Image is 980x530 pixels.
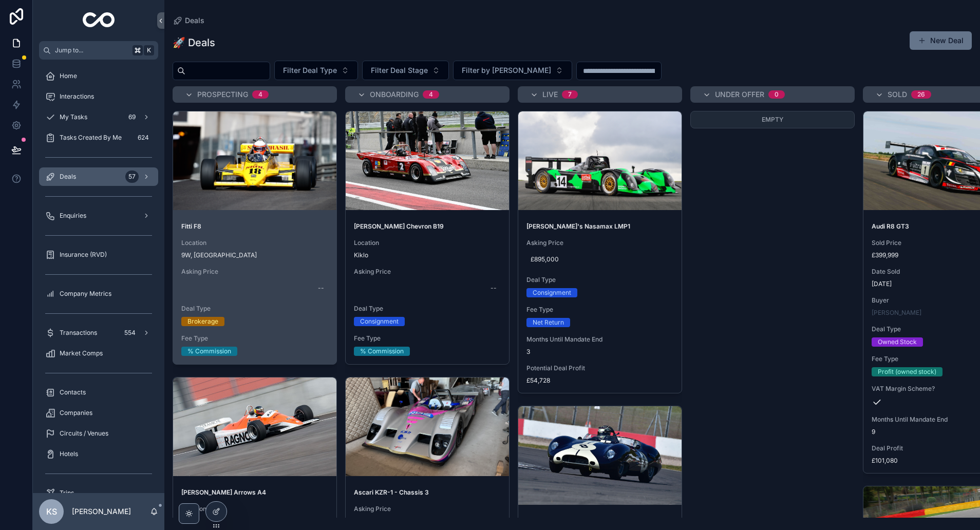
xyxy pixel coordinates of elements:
[55,46,128,54] span: Jump to...
[526,306,673,314] span: Fee Type
[762,116,783,123] span: Empty
[39,383,158,402] a: Contacts
[60,251,107,259] span: Insurance (RVD)
[370,89,419,100] span: Onboarding
[283,65,337,75] span: Filter Deal Type
[531,255,669,263] span: £895,000
[60,173,76,181] span: Deals
[60,92,94,101] span: Interactions
[533,288,571,297] div: Consignment
[60,450,78,458] span: Hotels
[181,268,328,276] span: Asking Price
[39,206,158,225] a: Enquiries
[354,251,501,259] span: Kiklo
[346,111,509,210] div: Screenshot-2025-08-20-at-11.53.38.png
[173,111,336,210] div: wm-2024-monaco-hgp-f8-7.jpg
[185,15,204,26] span: Deals
[429,90,433,99] div: 4
[39,484,158,502] a: Trips
[39,87,158,106] a: Interactions
[354,305,501,313] span: Deal Type
[775,90,779,99] div: 0
[181,505,328,513] span: Location
[187,317,218,326] div: Brokerage
[60,409,92,417] span: Companies
[362,61,449,80] button: Select Button
[453,61,572,80] button: Select Button
[173,377,336,476] div: 417660.jpg
[72,506,131,517] p: [PERSON_NAME]
[39,285,158,303] a: Company Metrics
[888,89,907,100] span: SOLD
[83,12,115,29] img: App logo
[181,239,328,247] span: Location
[39,245,158,264] a: Insurance (RVD)
[60,212,86,220] span: Enquiries
[46,505,57,518] span: KS
[526,364,673,372] span: Potential Deal Profit
[121,327,139,339] div: 554
[181,517,328,525] span: 9W, [GEOGRAPHIC_DATA]
[60,329,97,337] span: Transactions
[526,222,630,230] strong: [PERSON_NAME]'s Nasamax LMP1
[533,318,564,327] div: Net Return
[181,251,328,259] span: 9W, [GEOGRAPHIC_DATA]
[60,388,86,396] span: Contacts
[39,108,158,126] a: My Tasks69
[354,334,501,343] span: Fee Type
[491,284,497,292] div: --
[187,347,231,356] div: % Commission
[354,488,429,496] strong: Ascari KZR-1 - Chassis 3
[181,305,328,313] span: Deal Type
[526,335,673,344] span: Months Until Mandate End
[526,517,577,525] strong: [PERSON_NAME]
[345,111,510,365] a: [PERSON_NAME] Chevron B19LocationKikloAsking Price--Deal TypeConsignmentFee Type% Commission
[462,65,551,75] span: Filter by [PERSON_NAME]
[518,406,682,505] div: Screenshot-2025-01-03-at-12.34.16.png
[39,344,158,363] a: Market Comps
[60,290,111,298] span: Company Metrics
[878,367,936,376] div: Profit (owned stock)
[39,445,158,463] a: Hotels
[354,268,501,276] span: Asking Price
[181,488,266,496] strong: [PERSON_NAME] Arrows A4
[39,128,158,147] a: Tasks Created By Me624
[173,111,337,365] a: Fitti F8Location9W, [GEOGRAPHIC_DATA]Asking Price--Deal TypeBrokerageFee Type% Commission
[39,324,158,342] a: Transactions554
[39,67,158,85] a: Home
[526,376,673,385] span: £54,728
[60,489,74,497] span: Trips
[125,111,139,123] div: 69
[39,167,158,186] a: Deals57
[872,309,921,317] span: [PERSON_NAME]
[173,15,204,26] a: Deals
[518,111,682,393] a: [PERSON_NAME]'s Nasamax LMP1Asking Price£895,000Deal TypeConsignmentFee TypeNet ReturnMonths Unti...
[526,276,673,284] span: Deal Type
[526,348,673,356] span: 3
[910,31,972,50] button: New Deal
[39,404,158,422] a: Companies
[346,377,509,476] div: IMG_1331.JPG
[878,337,917,347] div: Owned Stock
[197,89,248,100] span: Prospecting
[354,239,501,247] span: Location
[60,134,122,142] span: Tasks Created By Me
[173,35,215,50] h1: 🚀 Deals
[354,505,501,513] span: Asking Price
[145,46,153,54] span: K
[568,90,572,99] div: 7
[518,111,682,210] div: Screenshot-2025-04-04-at-15.21.33.png
[354,222,444,230] strong: [PERSON_NAME] Chevron B19
[872,222,909,230] strong: Audi R8 GT3
[371,65,428,75] span: Filter Deal Stage
[526,239,673,247] span: Asking Price
[917,90,925,99] div: 26
[181,334,328,343] span: Fee Type
[318,284,324,292] div: --
[135,131,152,144] div: 624
[33,60,164,493] div: scrollable content
[39,424,158,443] a: Circuits / Venues
[715,89,764,100] span: Under Offer
[360,317,399,326] div: Consignment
